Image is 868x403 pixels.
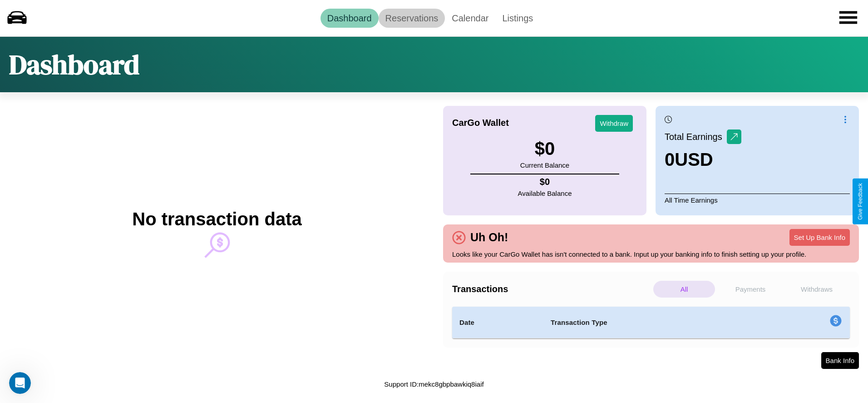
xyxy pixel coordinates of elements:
p: Payments [720,281,781,298]
h2: No transaction data [132,209,301,229]
h4: $ 0 [518,177,572,187]
p: Looks like your CarGo Wallet has isn't connected to a bank. Input up your banking info to finish ... [452,248,850,260]
p: Withdraws [786,281,848,298]
p: Current Balance [520,159,569,171]
p: Total Earnings [665,129,727,145]
p: Available Balance [518,187,572,199]
div: Give Feedback [857,183,863,220]
a: Reservations [379,9,445,28]
h4: Transactions [452,284,651,294]
a: Calendar [445,9,495,28]
a: Listings [495,9,540,28]
a: Dashboard [321,9,379,28]
iframe: Intercom live chat [9,372,31,394]
h4: Uh Oh! [466,231,513,244]
p: All Time Earnings [665,194,850,206]
h3: 0 USD [665,149,741,170]
h4: Transaction Type [551,317,756,328]
h4: CarGo Wallet [452,118,509,128]
h1: Dashboard [9,46,139,83]
button: Set Up Bank Info [789,229,850,246]
h4: Date [459,317,536,328]
button: Bank Info [821,352,859,369]
table: simple table [452,307,850,338]
p: All [653,281,715,298]
p: Support ID: mekc8gbpbawkiq8iaif [384,378,483,390]
button: Withdraw [595,115,633,132]
h3: $ 0 [520,139,569,159]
